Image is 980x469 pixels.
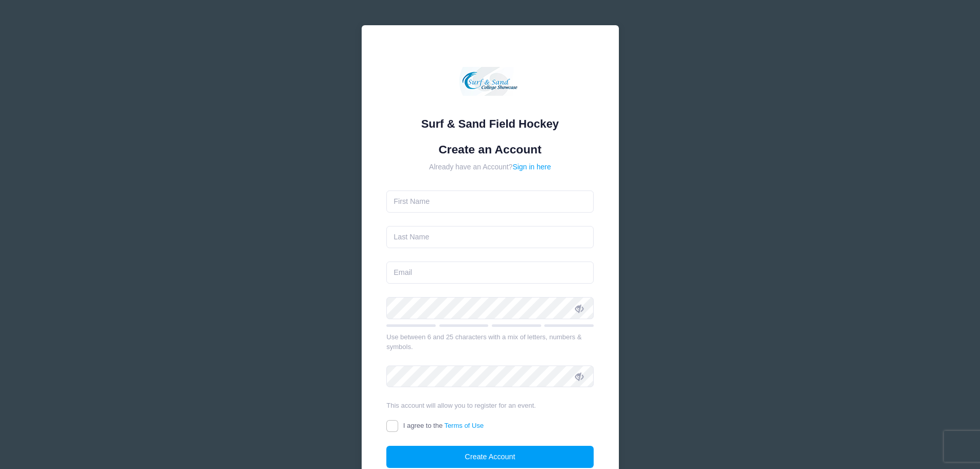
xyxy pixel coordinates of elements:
[386,420,398,432] input: I agree to theTerms of Use
[386,115,594,132] div: Surf & Sand Field Hockey
[386,332,594,352] div: Use between 6 and 25 characters with a mix of letters, numbers & symbols.
[386,162,594,172] div: Already have an Account?
[386,446,594,468] button: Create Account
[459,50,521,112] img: Surf & Sand Field Hockey
[386,226,594,248] input: Last Name
[403,422,484,429] span: I agree to the
[444,422,484,429] a: Terms of Use
[386,143,594,157] h1: Create an Account
[386,190,594,213] input: First Name
[512,163,551,171] a: Sign in here
[386,262,594,284] input: Email
[386,401,594,411] div: This account will allow you to register for an event.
